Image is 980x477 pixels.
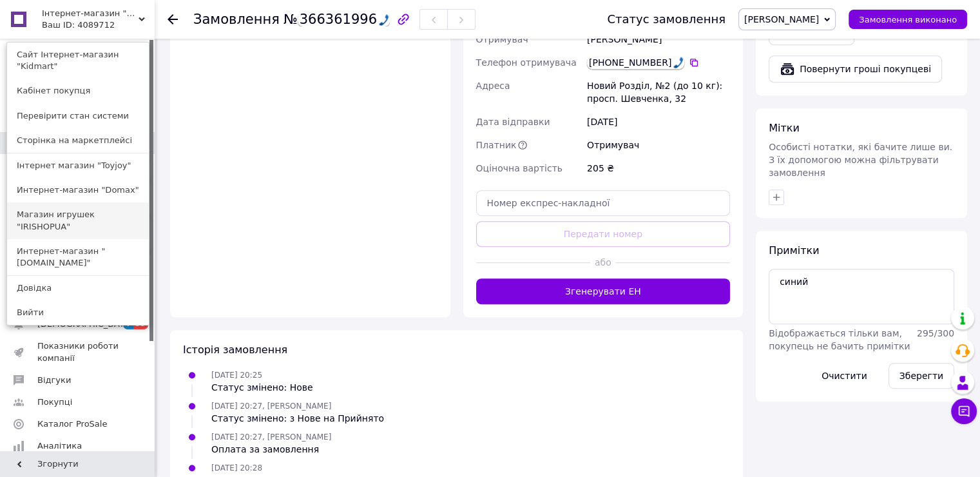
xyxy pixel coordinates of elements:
div: Call: 366361996 [298,13,390,26]
a: Перевірити стан системи [7,104,149,128]
button: Повернути гроші покупцеві [769,55,942,83]
a: Сайт Інтернет-магазин "Kidmart" [7,43,149,79]
div: Отримувач [584,133,733,157]
div: Статус замовлення [607,13,725,26]
span: Отримувач [476,34,528,44]
span: [DATE] 20:27, [PERSON_NAME] [211,402,331,411]
div: Повернутися назад [168,13,178,26]
a: Довідка [7,276,149,300]
div: Новий Розділ, №2 (до 10 кг): просп. Шевченка, 32 [584,74,733,110]
span: Показники роботи компанії [37,340,119,364]
span: Аналітика [37,440,82,452]
div: 205 ₴ [584,157,733,180]
span: Особисті нотатки, які бачите лише ви. З їх допомогою можна фільтрувати замовлення [769,142,952,178]
span: Платник [476,140,517,150]
img: hfpfyWBK5wQHBAGPgDf9c6qAYOxxMAAAAASUVORK5CYII= [673,57,684,68]
span: Інтернет-магазин "Kidmart" [42,8,139,19]
span: Мітки [769,122,800,134]
span: Примітки [769,244,819,257]
span: Замовлення виконано [859,15,957,24]
span: Відображається тільки вам, покупець не бачить примітки [769,328,910,351]
a: Интернет-магазин "[DOMAIN_NAME]" [7,239,149,275]
span: або [590,256,615,269]
img: hfpfyWBK5wQHBAGPgDf9c6qAYOxxMAAAAASUVORK5CYII= [379,14,389,26]
span: Адреса [476,81,510,91]
div: [PERSON_NAME] [584,28,733,51]
button: Зберегти [889,363,954,389]
a: Вийти [7,300,149,325]
span: [PERSON_NAME] [744,14,819,24]
div: [DATE] [584,110,733,133]
a: Магазин игрушек "IRISHOPUA" [7,202,149,238]
div: Call: +380 63 965 55 39 [587,56,684,69]
div: Ваш ID: 4089712 [42,19,96,31]
a: Кабінет покупця [7,79,149,103]
span: Телефон отримувача [476,57,577,68]
div: Статус змінено: з Нове на Прийнято [211,412,384,425]
span: Замовлення [193,12,280,27]
button: Замовлення виконано [849,10,967,29]
span: № [283,12,390,27]
textarea: синий [769,269,954,324]
button: Чат з покупцем [951,398,977,424]
span: Відгуки [37,375,71,386]
input: Номер експрес-накладної [476,190,731,216]
span: Оціночна вартість [476,163,562,173]
button: Очистити [811,363,878,389]
div: Статус змінено: Нове [211,381,313,394]
span: [DATE] 20:25 [211,371,262,380]
div: Оплата за замовлення [211,443,331,456]
span: [DATE] 20:28 [211,463,262,472]
span: Дата відправки [476,117,550,127]
span: Покупці [37,396,72,408]
span: Історія замовлення [183,344,287,356]
span: [DATE] 20:27, [PERSON_NAME] [211,433,331,442]
button: Згенерувати ЕН [476,278,731,304]
span: 295 / 300 [917,328,954,338]
span: Каталог ProSale [37,418,107,430]
a: Інтернет магазин "Toyjoy" [7,153,149,178]
a: Интернет-магазин "Domax" [7,178,149,202]
a: Сторінка на маркетплейсі [7,128,149,153]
